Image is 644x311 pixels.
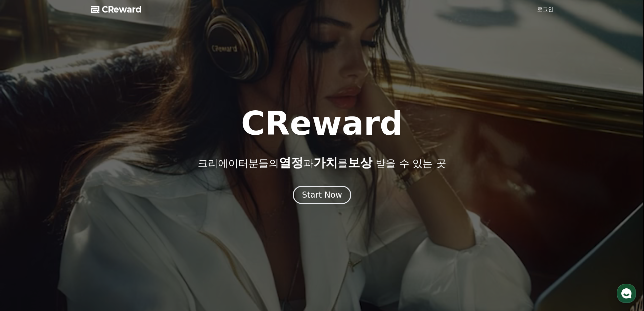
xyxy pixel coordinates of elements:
[302,190,342,200] div: Start Now
[348,156,372,170] span: 보상
[91,4,142,15] a: CReward
[241,107,403,140] h1: CReward
[293,186,351,204] button: Start Now
[279,156,303,170] span: 열정
[537,5,553,14] a: 로그인
[198,156,446,170] p: 크리에이터분들의 과 를 받을 수 있는 곳
[313,156,338,170] span: 가치
[293,193,351,199] a: Start Now
[102,4,142,15] span: CReward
